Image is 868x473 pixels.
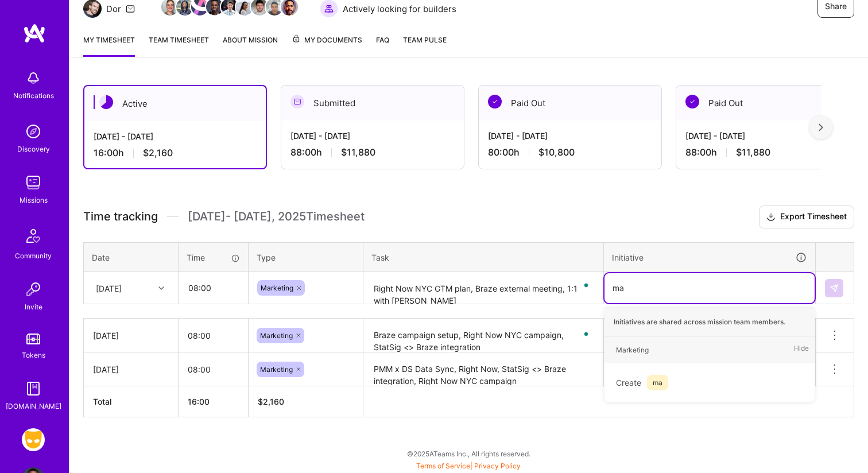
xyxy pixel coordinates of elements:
[94,147,257,159] div: 16:00 h
[488,130,652,142] div: [DATE] - [DATE]
[69,439,868,468] div: © 2025 ATeams Inc., All rights reserved.
[22,120,45,143] img: discovery
[84,242,179,272] th: Date
[488,146,652,158] div: 80:00 h
[223,34,278,57] a: About Mission
[179,273,247,303] input: HH:MM
[22,278,45,301] img: Invite
[488,95,502,108] img: Paid Out
[676,86,859,121] div: Paid Out
[106,3,121,15] div: Dor
[290,130,455,142] div: [DATE] - [DATE]
[84,86,266,121] div: Active
[736,146,770,158] span: $11,880
[610,369,809,396] div: Create
[84,386,179,417] th: Total
[149,34,209,57] a: Team timesheet
[825,1,847,12] span: Share
[22,349,45,361] div: Tokens
[260,365,293,374] span: Marketing
[93,363,169,375] div: [DATE]
[479,86,661,121] div: Paid Out
[376,34,389,57] a: FAQ
[179,320,248,351] input: HH:MM
[794,342,809,358] span: Hide
[179,354,248,385] input: HH:MM
[612,251,807,264] div: Initiative
[474,462,521,470] a: Privacy Policy
[93,329,169,342] div: [DATE]
[22,67,45,90] img: bell
[290,95,304,108] img: Submitted
[365,354,602,385] textarea: PMM x DS Data Sync, Right Now, StatSig <> Braze integration, Right Now NYC campaign
[96,282,122,294] div: [DATE]
[26,334,40,344] img: tokens
[83,210,158,224] span: Time tracking
[616,344,649,356] div: Marketing
[365,273,602,304] textarea: To enrich screen reader interactions, please activate Accessibility in Grammarly extension settings
[25,301,42,313] div: Invite
[281,86,464,121] div: Submitted
[6,400,61,412] div: [DOMAIN_NAME]
[179,386,249,417] th: 16:00
[341,146,375,158] span: $11,880
[766,211,776,223] i: icon Download
[13,90,54,102] div: Notifications
[416,462,470,470] a: Terms of Service
[19,428,48,451] a: Grindr: Product & Marketing
[83,34,135,57] a: My timesheet
[126,4,135,13] i: icon Mail
[20,194,48,206] div: Missions
[249,242,363,272] th: Type
[22,377,45,400] img: guide book
[260,331,293,340] span: Marketing
[158,285,164,291] i: icon Chevron
[685,130,850,142] div: [DATE] - [DATE]
[94,130,257,142] div: [DATE] - [DATE]
[22,428,45,451] img: Grindr: Product & Marketing
[17,143,50,155] div: Discovery
[292,34,362,57] a: My Documents
[830,284,839,293] img: Submit
[343,3,456,15] span: Actively looking for builders
[15,250,52,262] div: Community
[647,375,668,390] span: ma
[20,222,47,250] img: Community
[538,146,575,158] span: $10,800
[685,95,699,108] img: Paid Out
[22,171,45,194] img: teamwork
[403,36,447,44] span: Team Pulse
[363,242,604,272] th: Task
[685,146,850,158] div: 88:00 h
[819,123,823,131] img: right
[23,23,46,44] img: logo
[416,462,521,470] span: |
[290,146,455,158] div: 88:00 h
[365,320,602,352] textarea: To enrich screen reader interactions, please activate Accessibility in Grammarly extension settings
[143,147,173,159] span: $2,160
[759,206,854,228] button: Export Timesheet
[258,397,284,406] span: $ 2,160
[604,308,815,336] div: Initiatives are shared across mission team members.
[261,284,293,292] span: Marketing
[99,95,113,109] img: Active
[187,251,240,263] div: Time
[403,34,447,57] a: Team Pulse
[292,34,362,46] span: My Documents
[188,210,365,224] span: [DATE] - [DATE] , 2025 Timesheet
